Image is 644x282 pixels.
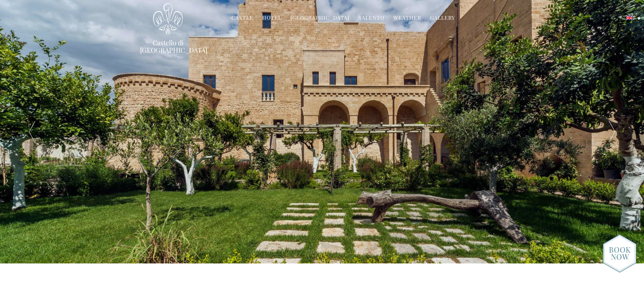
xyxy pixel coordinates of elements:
a: Weather [393,14,421,23]
img: English [626,16,633,20]
img: Castello di Ugento [153,3,183,35]
a: Hotel [262,14,282,23]
a: Gallery [430,14,455,23]
a: Castle [231,14,253,23]
a: Salento [358,14,384,23]
img: new-booknow.png [603,234,637,273]
a: Castello di [GEOGRAPHIC_DATA] [140,39,196,54]
a: [GEOGRAPHIC_DATA] [290,14,349,23]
